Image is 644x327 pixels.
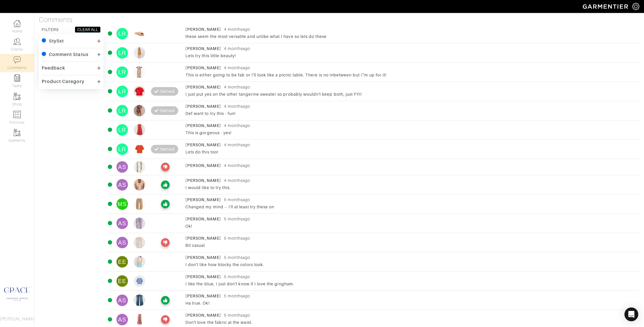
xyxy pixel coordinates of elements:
[116,295,128,306] div: AS
[116,256,128,268] div: EE
[185,235,221,241] div: [PERSON_NAME]
[185,91,611,97] div: I just put yes on the other tangerine sweater so probably wouldn't keep both, just FYI!
[185,320,611,325] div: Don't love the fabric at the waist.
[185,65,221,71] div: [PERSON_NAME]
[185,123,221,128] div: [PERSON_NAME]
[116,218,128,229] div: AS
[185,255,221,260] div: [PERSON_NAME]
[185,197,221,203] div: [PERSON_NAME]
[185,216,221,222] div: [PERSON_NAME]
[14,129,21,136] img: garments-icon-b7da505a4dc4fd61783c78ac3ca0ef83fa9d6f193b1c9dc38574b1d14d53ca28.png
[134,143,145,155] img: avatar
[116,47,128,59] div: LR
[39,16,640,24] h4: Comments
[185,312,221,318] div: [PERSON_NAME]
[185,178,221,183] div: [PERSON_NAME]
[116,237,128,248] div: AS
[14,111,21,118] img: orders-icon-0abe47150d42831381b5fb84f609e132dff9fe21cb692f30cb5eec754e2cba89.png
[185,243,611,248] div: Bit casual
[185,274,221,280] div: [PERSON_NAME]
[580,1,632,11] img: garmentier-logo-header-white-b43fb05a5012e4ada735d5af1a66efaba907eab6374d6393d1fbf88cb4ef424d.png
[134,66,145,78] img: avatar
[160,108,175,114] div: Owned
[224,197,250,203] div: 5 months ago
[185,262,611,268] div: I don't like how blocky the colors look.
[224,216,250,222] div: 5 months ago
[116,86,128,97] div: LR
[42,79,85,84] div: Product Category
[224,103,250,109] div: 4 months ago
[224,293,250,299] div: 5 months ago
[49,38,64,44] div: Stylist
[224,142,250,148] div: 4 months ago
[116,161,128,173] div: AS
[185,185,611,191] div: I would like to try this.
[116,124,128,136] div: LR
[134,179,145,191] img: avatar
[134,161,145,173] img: avatar
[624,307,638,321] div: Open Intercom Messenger
[185,149,611,155] div: Lets do this too!
[224,255,250,260] div: 5 months ago
[14,20,21,27] img: dashboard-icon-dbcd8f5a0b271acd01030246c82b418ddd0df26cd7fceb0bd07c9910d44c42f6.png
[116,66,128,78] div: LR
[224,312,250,318] div: 5 months ago
[116,314,128,325] div: AS
[116,105,128,116] div: LR
[116,275,128,287] div: EE
[185,204,611,210] div: Changed my mind -- I'll at least try these on
[134,237,145,248] img: avatar
[134,86,145,97] img: avatar
[134,295,145,306] img: avatar
[134,28,145,39] img: avatar
[185,72,611,78] div: This is either going to be fab or I'll look like a picnic table. There is no inbetween but I"m up...
[185,111,611,116] div: Def want to try this - fun!
[134,256,145,268] img: avatar
[224,274,250,280] div: 5 months ago
[224,26,250,32] div: 4 months ago
[75,26,101,33] button: CLEAR ALL
[14,38,21,45] img: clients-icon-6bae9207a08558b7cb47a8932f037763ab4055f8c8b6bfacd5dc20c3e0201464.png
[116,143,128,155] div: LR
[185,223,611,229] div: Ok!
[185,46,221,51] div: [PERSON_NAME]
[224,163,250,168] div: 4 months ago
[134,105,145,116] img: avatar
[185,300,611,306] div: Ha true. Ok!
[185,34,611,39] div: these seem the most versatile and unlike what I have so lets do these
[134,275,145,287] img: avatar
[224,84,250,90] div: 4 months ago
[185,163,221,168] div: [PERSON_NAME]
[185,103,221,109] div: [PERSON_NAME]
[224,178,250,183] div: 4 months ago
[134,218,145,229] img: avatar
[116,179,128,191] div: AS
[160,89,175,94] div: Owned
[224,46,250,51] div: 4 months ago
[185,293,221,299] div: [PERSON_NAME]
[14,93,21,100] img: garments-icon-b7da505a4dc4fd61783c78ac3ca0ef83fa9d6f193b1c9dc38574b1d14d53ca28.png
[42,65,65,71] div: Feedback
[185,84,221,90] div: [PERSON_NAME]
[185,130,611,136] div: This is gorgeous - yes!
[224,65,250,71] div: 4 months ago
[160,146,175,152] div: Owned
[134,314,145,325] img: avatar
[77,27,98,32] div: CLEAR ALL
[185,281,611,287] div: I like the blue, I just don't know if I love the gingham.
[185,26,221,32] div: [PERSON_NAME]
[42,27,59,32] div: FILTERS
[632,3,639,10] img: gear-icon-white-bd11855cb880d31180b6d7d6211b90ccbf57a29d726f0c71d8c61bd08dd39cc2.png
[14,56,21,64] img: comment-icon-a0a6a9ef722e966f86d9cbdc48e553b5cf19dbc54f86b18d962a5391bc8f6eb6.png
[134,47,145,59] img: avatar
[185,142,221,148] div: [PERSON_NAME]
[49,52,89,57] div: Comment Status
[134,198,145,210] img: avatar
[185,53,611,59] div: Lets try this little beauty!
[224,235,250,241] div: 5 months ago
[14,74,21,82] img: reminder-icon-8004d30b9f0a5d33ae49ab947aed9ed385cf756f9e5892f1edd6e32f2345188e.png
[116,28,128,39] div: LR
[116,198,128,210] div: MS
[224,123,250,128] div: 4 months ago
[134,124,145,136] img: avatar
